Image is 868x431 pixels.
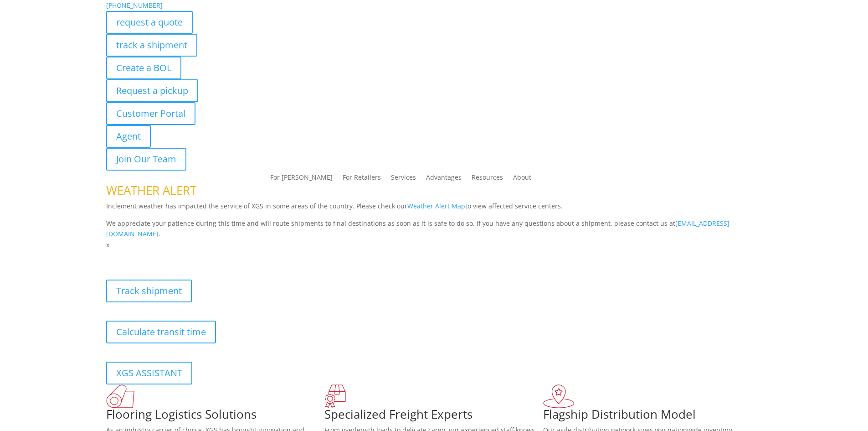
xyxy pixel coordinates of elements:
img: xgs-icon-total-supply-chain-intelligence-red [106,384,134,408]
a: Request a pickup [106,79,198,102]
a: Customer Portal [106,102,195,125]
p: x [106,239,762,250]
a: About [513,174,531,184]
a: [PHONE_NUMBER] [106,1,163,10]
a: Services [391,174,416,184]
h1: Flagship Distribution Model [543,408,762,425]
a: Calculate transit time [106,321,216,343]
a: Agent [106,125,151,148]
p: Inclement weather has impacted the service of XGS in some areas of the country. Please check our ... [106,201,762,218]
a: XGS ASSISTANT [106,362,192,384]
span: WEATHER ALERT [106,182,196,198]
a: request a quote [106,11,193,34]
a: Weather Alert Map [407,202,465,210]
img: xgs-icon-flagship-distribution-model-red [543,384,575,408]
a: Track shipment [106,280,192,302]
a: For Retailers [343,174,381,184]
a: Resources [472,174,503,184]
a: Create a BOL [106,57,181,79]
a: For [PERSON_NAME] [270,174,333,184]
b: Visibility, transparency, and control for your entire supply chain. [106,252,309,260]
a: Join Our Team [106,148,186,171]
img: xgs-icon-focused-on-flooring-red [324,384,346,408]
p: We appreciate your patience during this time and will route shipments to final destinations as so... [106,218,762,240]
a: track a shipment [106,34,197,57]
a: Advantages [426,174,462,184]
h1: Specialized Freight Experts [324,408,543,425]
h1: Flooring Logistics Solutions [106,408,325,425]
